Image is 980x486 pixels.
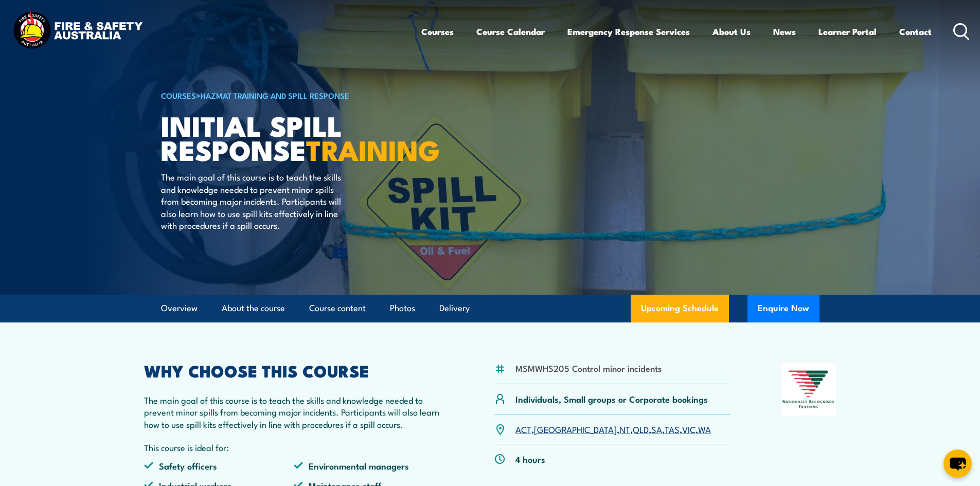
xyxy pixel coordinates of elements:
[161,113,415,161] h1: Initial Spill Response
[144,460,294,472] li: Safety officers
[899,18,932,45] a: Contact
[390,295,415,322] a: Photos
[306,128,440,170] strong: TRAINING
[665,423,680,435] a: TAS
[222,295,285,322] a: About the course
[161,89,196,101] a: COURSES
[201,89,349,101] a: HAZMAT Training and Spill Response
[309,295,366,322] a: Course content
[633,423,649,435] a: QLD
[781,363,836,416] img: Nationally Recognised Training logo.
[773,18,796,45] a: News
[818,18,877,45] a: Learner Portal
[294,460,444,472] li: Environmental managers
[476,18,545,45] a: Course Calendar
[747,295,819,322] button: Enquire Now
[712,18,751,45] a: About Us
[943,449,972,478] button: chat-button
[534,423,617,435] a: [GEOGRAPHIC_DATA]
[515,423,531,435] a: ACT
[698,423,711,435] a: WA
[421,18,454,45] a: Courses
[682,423,696,435] a: VIC
[631,295,729,322] a: Upcoming Schedule
[515,362,662,374] li: MSMWHS205 Control minor incidents
[161,171,349,231] p: The main goal of this course is to teach the skills and knowledge needed to prevent minor spills ...
[515,423,711,435] p: , , , , , , ,
[161,295,198,322] a: Overview
[515,453,545,465] p: 4 hours
[619,423,630,435] a: NT
[567,18,690,45] a: Emergency Response Services
[144,394,444,430] p: The main goal of this course is to teach the skills and knowledge needed to prevent minor spills ...
[651,423,662,435] a: SA
[439,295,470,322] a: Delivery
[144,441,444,453] p: This course is ideal for:
[144,363,444,377] h2: WHY CHOOSE THIS COURSE
[515,393,708,405] p: Individuals, Small groups or Corporate bookings
[161,89,415,101] h6: >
